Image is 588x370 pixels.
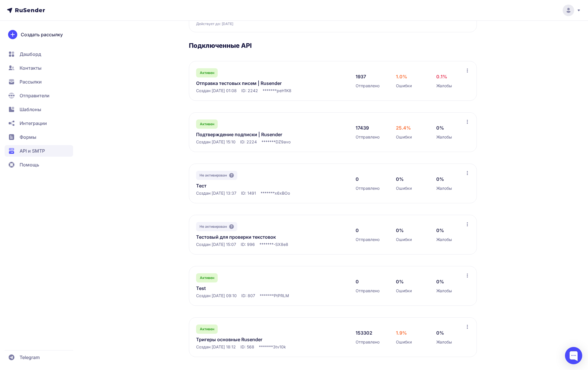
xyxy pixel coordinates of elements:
span: 0% [436,176,444,183]
span: Действует до: [DATE] [196,22,233,26]
span: ID: 807 [241,293,255,299]
span: 153302 [356,329,372,336]
span: Создан [DATE] 13:37 [196,190,236,196]
span: Telegram [20,354,40,361]
span: DZ9avo [276,139,291,145]
a: Тригеры основные Rusender [196,336,314,343]
span: Активен [200,276,214,280]
span: ID: 2224 [240,139,257,145]
span: Отправлено [356,288,380,294]
a: Тестовый для проверки текстовок [196,234,314,240]
span: Создан [DATE] 18:12 [196,344,236,350]
span: peH1K8 [277,88,291,94]
span: 0 [356,227,359,234]
span: Ошибки [396,185,412,191]
a: Telegram [5,352,73,363]
span: ID: 568 [240,344,254,350]
span: Активен [200,71,214,75]
span: Не активирован [200,173,227,178]
span: Активен [200,122,214,126]
span: Создать рассылку [21,31,63,38]
span: 3tv10k [273,344,286,350]
span: Создан [DATE] 15:10 [196,139,236,145]
span: ID: 2242 [241,88,258,94]
a: Тест [196,182,314,189]
span: Дашборд [20,51,41,58]
span: 0 [356,278,359,285]
span: Отправлено [356,134,380,140]
span: Создан [DATE] 01:08 [196,88,237,94]
span: 0% [396,278,404,285]
span: 0% [396,227,404,234]
span: Жалобы [436,237,452,242]
a: Test [196,285,314,292]
span: 1.0% [396,73,407,80]
span: Создан [DATE] 15:07 [196,242,236,247]
span: Не активирован [200,224,227,229]
span: Интеграции [20,120,47,127]
span: Жалобы [436,134,452,140]
span: Контакты [20,64,41,71]
span: API и SMTP [20,147,45,154]
span: 0.1% [436,73,447,80]
span: Отправлено [356,237,380,242]
span: Помощь [20,161,39,168]
span: 1.9% [396,329,407,336]
span: ID: 1491 [241,190,256,196]
span: 0% [436,278,444,285]
span: 1937 [356,73,366,80]
span: 0% [436,227,444,234]
span: 0% [396,176,404,183]
span: 25.4% [396,124,411,131]
span: 0% [436,329,444,336]
span: Ошибки [396,288,412,294]
span: Рассылки [20,78,42,85]
span: Отправлено [356,339,380,345]
span: Отправлено [356,185,380,191]
span: Отправлено [356,83,380,89]
span: Шаблоны [20,106,41,113]
span: PtPRLM [274,293,289,299]
span: Жалобы [436,288,452,294]
span: Отправители [20,92,50,99]
a: Отправка тестовых писем | Rusender [196,80,314,87]
a: Подтверждение подписки | Rusender [196,131,314,138]
h3: Подключенные API [189,41,477,50]
span: -SX8e8 [274,242,288,247]
span: Ошибки [396,134,412,140]
span: x6xBOo [275,190,290,196]
span: Ошибки [396,83,412,89]
span: Ошибки [396,339,412,345]
span: 0% [436,124,444,131]
span: Активен [200,327,214,331]
span: Создан [DATE] 09:10 [196,293,237,299]
span: ID: 996 [241,242,255,247]
span: Ошибки [396,237,412,242]
span: 17439 [356,124,369,131]
span: Жалобы [436,185,452,191]
span: Жалобы [436,83,452,89]
span: 0 [356,176,359,183]
span: Жалобы [436,339,452,345]
span: Формы [20,134,36,141]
